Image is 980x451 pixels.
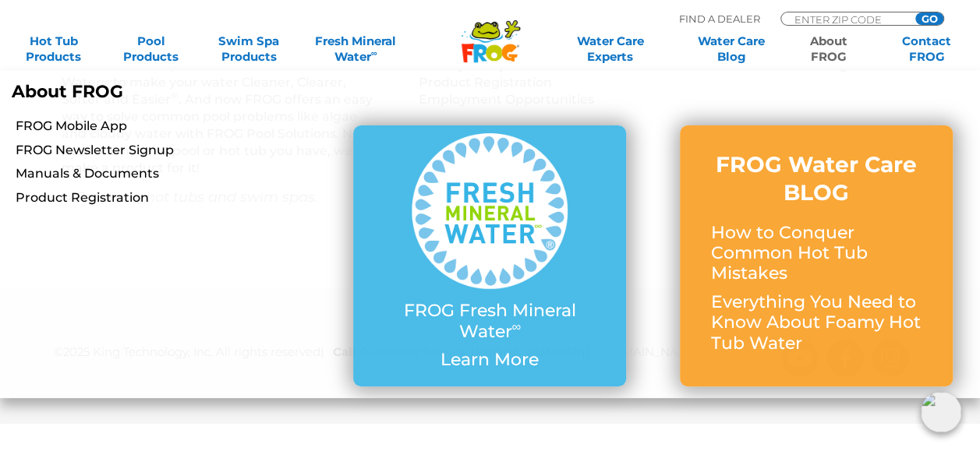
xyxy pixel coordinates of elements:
a: Water CareBlog [693,33,769,65]
a: ContactFROG [889,33,964,65]
p: Find A Dealer [679,12,760,26]
b: About FROG [12,81,123,102]
a: Hot TubProducts [16,33,91,65]
a: Product Registration [16,189,327,206]
a: Swim SpaProducts [211,33,286,65]
p: Everything You Need to Know About Foamy Hot Tub Water [711,292,922,354]
a: FROG Newsletter Signup [16,142,327,159]
a: FROG Mobile App [16,118,327,135]
a: PoolProducts [113,33,189,65]
a: AboutFROG [791,33,866,65]
p: How to Conquer Common Hot Tub Mistakes [711,223,922,284]
input: GO [915,12,943,25]
sup: ∞ [511,319,521,334]
h3: FROG Water Care BLOG [711,150,922,207]
p: FROG Fresh Mineral Water [384,301,595,342]
a: Water CareExperts [548,33,671,65]
p: Learn More [384,350,595,370]
a: FROG Fresh Mineral Water∞ Learn More [384,133,595,378]
sup: ∞ [371,48,377,58]
img: openIcon [921,392,961,432]
a: Manuals & Documents [16,165,327,182]
a: Fresh MineralWater∞ [309,33,404,65]
a: FROG Water Care BLOG How to Conquer Common Hot Tub Mistakes Everything You Need to Know About Foa... [711,150,922,361]
input: Zip Code Form [793,12,898,26]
